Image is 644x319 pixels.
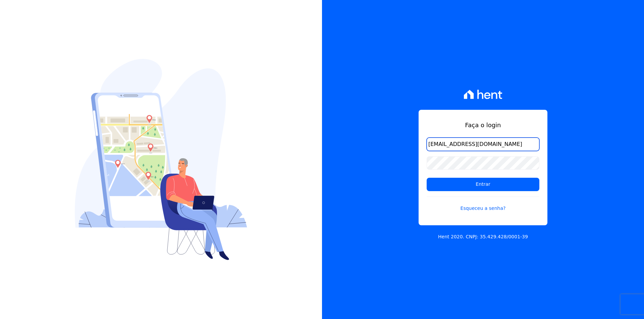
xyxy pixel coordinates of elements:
[438,233,528,240] p: Hent 2020. CNPJ: 35.429.428/0001-39
[427,138,539,151] input: Email
[75,59,247,260] img: Login
[427,196,539,212] a: Esqueceu a senha?
[427,178,539,191] input: Entrar
[427,121,539,130] h1: Faça o login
